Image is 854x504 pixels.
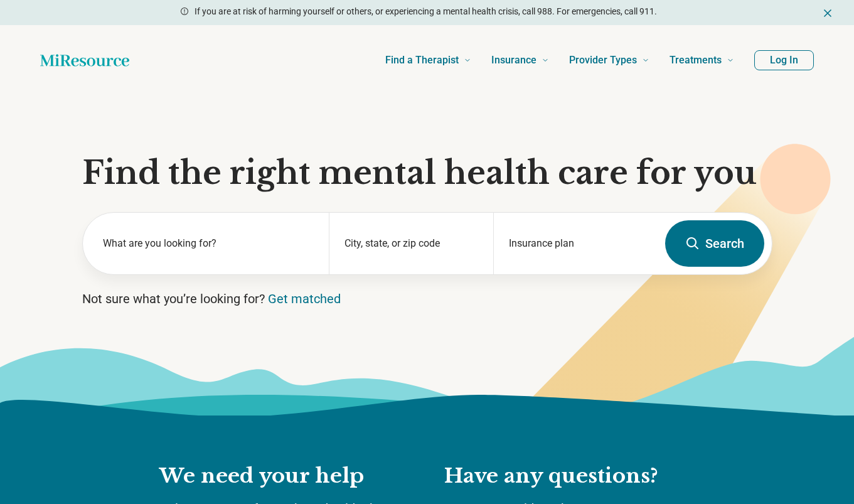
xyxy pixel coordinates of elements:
a: Home page [40,48,129,73]
a: Get matched [268,291,341,306]
button: Log In [754,50,814,70]
p: If you are at risk of harming yourself or others, or experiencing a mental health crisis, call 98... [195,5,657,18]
p: Not sure what you’re looking for? [82,290,772,308]
a: Insurance [491,35,549,85]
a: Provider Types [569,35,649,85]
h2: Have any questions? [444,463,695,490]
a: Find a Therapist [385,35,471,85]
a: Treatments [670,35,734,85]
h2: We need your help [159,463,419,490]
button: Dismiss [821,5,834,20]
span: Find a Therapist [385,51,459,69]
span: Provider Types [569,51,637,69]
label: What are you looking for? [103,236,314,251]
span: Insurance [491,51,536,69]
h1: Find the right mental health care for you [82,154,772,192]
button: Search [665,220,764,267]
span: Treatments [670,51,722,69]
